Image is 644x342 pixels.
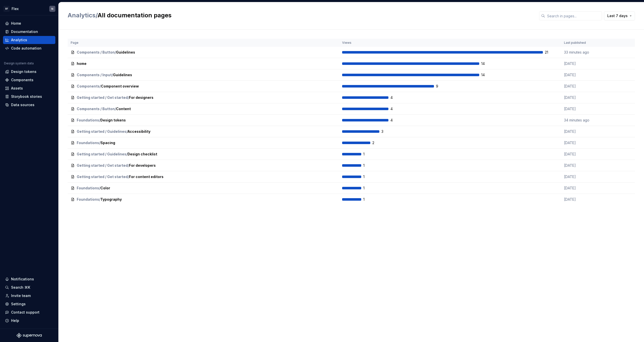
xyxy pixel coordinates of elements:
[3,76,55,84] a: Components
[126,129,128,134] span: /
[126,152,128,157] span: /
[3,283,55,291] button: Search ⌘K
[11,29,38,34] div: Documentation
[564,174,602,179] p: [DATE]
[77,61,87,66] span: home
[11,318,19,323] div: Help
[3,36,55,44] a: Analytics
[3,292,55,300] a: Invite team
[11,277,34,282] div: Notifications
[116,106,131,111] span: Content
[564,72,602,77] p: [DATE]
[77,50,115,55] span: Components / Button
[77,106,115,111] span: Components / Button
[77,152,126,157] span: Getting started / Guidelines
[77,95,128,100] span: Getting started / Get started
[564,95,602,100] p: [DATE]
[363,163,376,168] span: 1
[77,197,99,202] span: Foundations
[68,11,533,19] h2: All documentation pages
[363,186,376,191] span: 1
[11,77,33,82] div: Components
[77,186,99,191] span: Foundations
[363,152,376,157] span: 1
[390,95,404,100] span: 4
[11,310,39,315] div: Contact support
[564,129,602,134] p: [DATE]
[129,174,164,179] span: For content editors
[77,140,99,145] span: Foundations
[564,186,602,191] p: [DATE]
[363,174,376,179] span: 1
[100,186,110,191] span: Color
[68,12,96,19] a: Analytics
[390,118,404,123] span: 4
[100,84,101,89] span: /
[564,61,602,66] p: [DATE]
[11,285,30,290] div: Search ⌘K
[4,61,34,65] div: Design system data
[12,6,19,11] div: Flex
[607,13,628,18] span: Last 7 days
[4,6,10,12] div: BF
[51,7,53,11] div: N
[3,300,55,308] a: Settings
[545,50,558,55] span: 21
[77,72,112,77] span: Components / Input
[363,197,376,202] span: 1
[99,140,100,145] span: /
[3,68,55,76] a: Design tokens
[99,186,100,191] span: /
[116,50,135,55] span: Guidelines
[1,3,57,14] button: BFFlexN
[564,84,602,89] p: [DATE]
[564,152,602,157] p: [DATE]
[3,308,55,316] button: Contact support
[3,19,55,27] a: Home
[564,50,602,55] p: 33 minutes ago
[129,95,153,100] span: For designers
[128,152,157,157] span: Design checklist
[100,140,115,145] span: Spacing
[564,140,602,145] p: [DATE]
[128,163,129,168] span: /
[3,44,55,52] a: Code automation
[564,197,602,202] p: [DATE]
[77,84,100,89] span: Components
[11,293,31,298] div: Invite team
[339,39,561,47] th: Views
[564,163,602,168] p: [DATE]
[561,39,605,47] th: Last published
[3,275,55,283] button: Notifications
[3,93,55,101] a: Storybook stories
[3,28,55,36] a: Documentation
[11,102,34,107] div: Data sources
[77,163,128,168] span: Getting started / Get started
[68,12,98,19] span: /
[77,174,128,179] span: Getting started / Get started
[11,86,23,91] div: Assets
[17,333,42,338] svg: Supernova Logo
[113,72,132,77] span: Guidelines
[68,39,339,47] th: Page
[101,84,139,89] span: Component overview
[77,118,99,123] span: Foundations
[77,129,126,134] span: Getting started / Guidelines
[11,302,26,307] div: Settings
[129,163,156,168] span: For developers
[100,118,126,123] span: Design tokens
[99,118,100,123] span: /
[112,72,113,77] span: /
[128,95,129,100] span: /
[564,106,602,111] p: [DATE]
[128,174,129,179] span: /
[11,46,42,51] div: Code automation
[11,94,42,99] div: Storybook stories
[3,84,55,92] a: Assets
[99,197,100,202] span: /
[372,140,385,145] span: 2
[436,84,449,89] span: 9
[11,69,36,74] div: Design tokens
[115,106,116,111] span: /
